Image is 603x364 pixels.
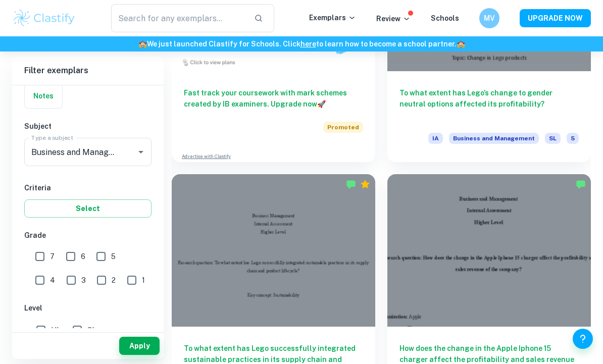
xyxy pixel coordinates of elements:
button: UPGRADE NOW [520,9,591,27]
span: 5 [111,251,116,262]
button: MV [479,8,499,28]
span: HL [51,325,61,336]
img: Marked [576,179,586,189]
span: SL [545,133,561,144]
a: Advertise with Clastify [182,153,231,160]
h6: Level [24,302,152,314]
h6: MV [484,13,495,24]
span: 🚀 [317,100,326,108]
span: Promoted [323,122,363,133]
h6: We just launched Clastify for Schools. Click to learn how to become a school partner. [2,38,601,49]
p: Review [376,13,411,24]
h6: To what extent has Lego’s change to gender neutral options affected its profitability? [399,87,579,121]
span: 🏫 [457,40,465,48]
button: Open [134,145,148,159]
span: SL [87,325,96,336]
span: 2 [112,275,116,286]
span: 7 [50,251,55,262]
p: Exemplars [309,12,356,23]
button: Notes [25,84,62,108]
h6: Grade [24,230,152,241]
h6: Filter exemplars [12,57,164,85]
h6: Criteria [24,182,152,193]
img: Marked [346,179,356,189]
h6: Subject [24,121,152,132]
span: 3 [81,275,86,286]
a: Schools [431,14,459,22]
span: Business and Management [449,133,539,144]
span: 5 [567,133,579,144]
span: 🏫 [138,40,147,48]
h6: Fast track your coursework with mark schemes created by IB examiners. Upgrade now [184,87,363,110]
span: 4 [50,275,55,286]
a: here [300,40,316,48]
button: Help and Feedback [573,329,593,349]
span: 6 [81,251,85,262]
label: Type a subject [31,133,73,142]
span: 1 [142,275,145,286]
button: Select [24,199,152,218]
button: Apply [119,337,160,355]
span: IA [428,133,443,144]
input: Search for any exemplars... [111,4,246,32]
div: Premium [360,179,370,189]
img: Clastify logo [12,8,76,28]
